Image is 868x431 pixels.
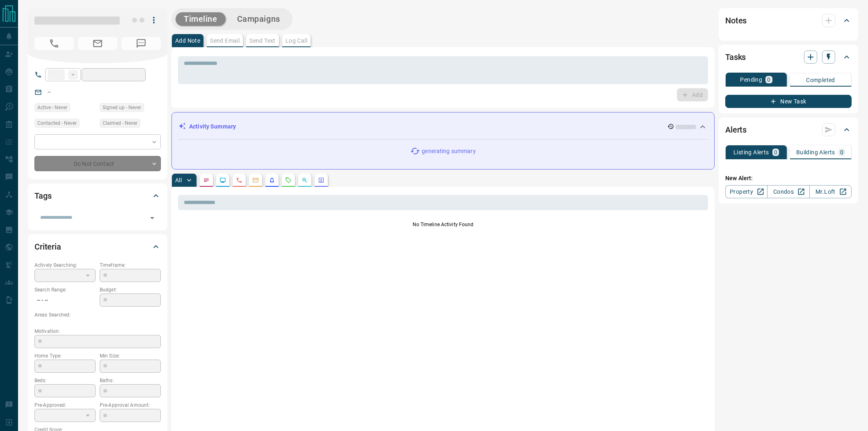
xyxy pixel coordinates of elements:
[34,401,96,409] p: Pre-Approved:
[34,293,96,307] p: -- - --
[219,177,226,183] svg: Lead Browsing Activity
[34,286,96,293] p: Search Range:
[740,77,762,83] p: Pending
[725,50,746,64] h2: Tasks
[725,47,852,67] div: Tasks
[78,37,117,50] span: No Email
[733,149,769,155] p: Listing Alerts
[37,119,77,127] span: Contacted - Never
[34,328,161,335] p: Motivation:
[100,352,161,360] p: Min Size:
[34,156,161,171] div: Do Not Contact
[34,261,96,269] p: Actively Searching:
[252,177,259,183] svg: Emails
[121,37,161,50] span: No Number
[189,122,236,131] p: Activity Summary
[809,185,852,198] a: Mr.Loft
[178,221,708,228] p: No Timeline Activity Found
[302,177,308,183] svg: Opportunities
[48,89,51,95] a: --
[34,377,96,384] p: Beds:
[100,377,161,384] p: Baths:
[725,185,767,198] a: Property
[767,77,770,83] p: 0
[725,174,852,183] p: New Alert:
[725,120,852,140] div: Alerts
[203,177,210,183] svg: Notes
[318,177,324,183] svg: Agent Actions
[100,261,161,269] p: Timeframe:
[103,103,141,112] span: Signed up - Never
[146,212,158,224] button: Open
[840,149,843,155] p: 0
[285,177,292,183] svg: Requests
[100,401,161,409] p: Pre-Approval Amount:
[725,123,747,136] h2: Alerts
[175,38,200,44] p: Add Note
[796,149,835,155] p: Building Alerts
[229,12,288,26] button: Campaigns
[34,37,74,50] span: No Number
[34,352,96,360] p: Home Type:
[34,311,161,319] p: Areas Searched:
[34,186,161,206] div: Tags
[725,11,852,30] div: Notes
[34,240,61,253] h2: Criteria
[236,177,242,183] svg: Calls
[806,77,835,83] p: Completed
[767,185,809,198] a: Condos
[175,177,182,183] p: All
[100,286,161,293] p: Budget:
[103,119,137,127] span: Claimed - Never
[725,95,852,108] button: New Task
[178,119,708,134] div: Activity Summary
[37,103,67,112] span: Active - Never
[774,149,777,155] p: 0
[422,147,475,156] p: generating summary
[176,12,226,26] button: Timeline
[725,14,747,27] h2: Notes
[34,237,161,257] div: Criteria
[269,177,275,183] svg: Listing Alerts
[34,189,51,202] h2: Tags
